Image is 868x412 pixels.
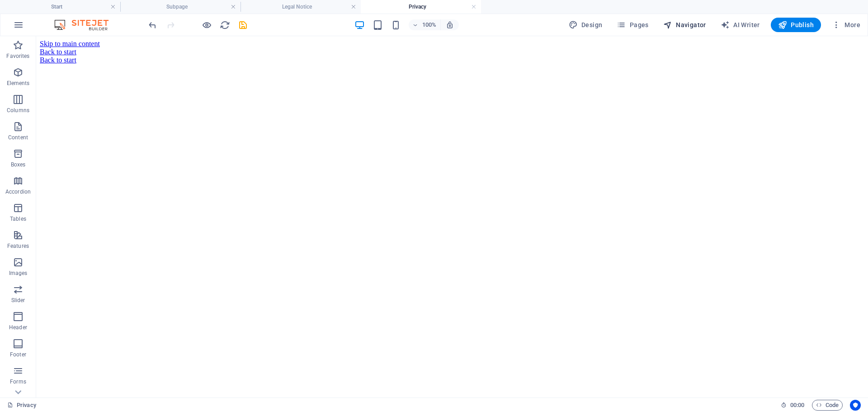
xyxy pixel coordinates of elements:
a: Skip to main content [4,4,64,11]
button: Pages [613,18,652,32]
button: Usercentrics [850,400,861,411]
span: : [797,402,798,408]
a: Click to cancel selection. Double-click to open Pages [7,400,36,411]
p: Header [9,324,27,331]
p: Elements [7,80,30,87]
button: Code [812,400,843,411]
p: Accordion [5,188,31,195]
button: 100% [409,19,441,30]
span: Pages [617,20,648,29]
h4: Legal Notice [241,2,361,12]
i: Undo: Change text (Ctrl+Z) [147,20,158,30]
h4: Subpage [120,2,241,12]
p: Footer [10,351,26,358]
p: Tables [10,215,26,223]
button: Click here to leave preview mode and continue editing [201,19,212,30]
button: AI Writer [717,18,764,32]
h6: Session time [781,400,805,411]
span: Design [569,20,603,29]
h4: Privacy [361,2,481,12]
button: reload [219,19,230,30]
button: Design [565,18,606,32]
span: AI Writer [721,20,760,29]
img: Editor Logo [52,19,120,30]
div: Design (Ctrl+Alt+Y) [565,18,606,32]
p: Favorites [6,52,29,60]
h6: 100% [422,19,437,30]
button: Publish [771,18,821,32]
p: Forms [10,378,26,385]
span: 00 00 [790,400,804,411]
p: Columns [7,107,29,114]
span: Code [816,400,839,411]
i: On resize automatically adjust zoom level to fit chosen device. [446,21,454,29]
i: Save (Ctrl+S) [238,20,248,30]
span: Navigator [663,20,706,29]
p: Slider [11,297,25,304]
p: Content [8,134,28,141]
span: More [832,20,860,29]
button: undo [147,19,158,30]
button: More [828,18,864,32]
span: Publish [778,20,814,29]
p: Boxes [11,161,26,168]
button: Navigator [660,18,710,32]
p: Features [7,242,29,250]
button: save [237,19,248,30]
i: Reload page [220,20,230,30]
p: Images [9,270,28,277]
